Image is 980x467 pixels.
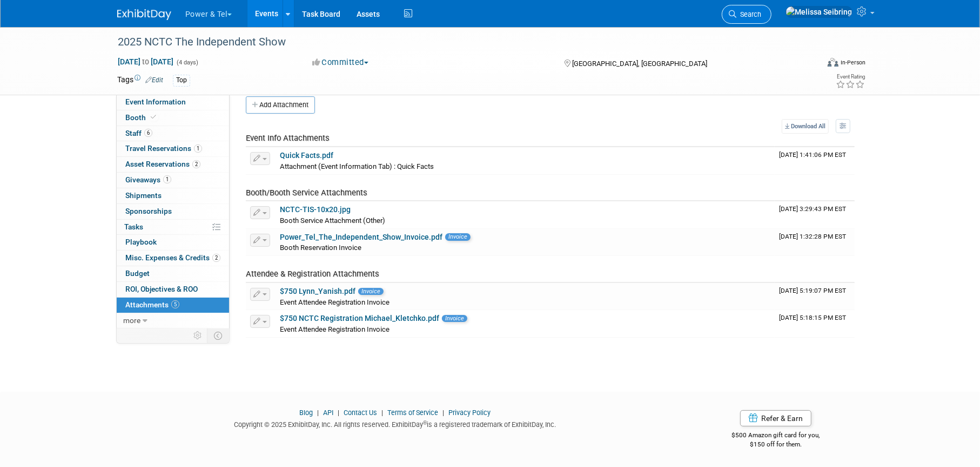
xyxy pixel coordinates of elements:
[117,417,673,430] div: Copyright © 2025 ExhibitDay, Inc. All rights reserved. ExhibitDay is a registered trademark of Ex...
[335,409,342,417] span: |
[775,310,855,337] td: Upload Timestamp
[117,110,229,126] a: Booth
[171,300,179,308] span: 5
[344,409,377,417] a: Contact Us
[280,244,361,252] span: Booth Reservation Invoice
[117,141,229,156] a: Travel Reservations1
[144,129,152,137] span: 6
[117,313,229,328] a: more
[358,288,384,295] span: Invoice
[125,175,171,184] span: Giveaways
[125,300,179,309] span: Attachments
[125,285,198,293] span: ROI, Objectives & ROO
[689,424,863,449] div: $500 Amazon gift card for you,
[114,32,802,52] div: 2025 NCTC The Independent Show
[117,9,171,20] img: ExhibitDay
[379,409,386,417] span: |
[246,133,330,143] span: Event Info Attachments
[140,57,151,66] span: to
[280,216,385,225] span: Booth Service Attachment (Other)
[117,188,229,203] a: Shipments
[572,60,707,68] span: [GEOGRAPHIC_DATA], [GEOGRAPHIC_DATA]
[117,282,229,297] a: ROI, Objectives & ROO
[775,147,855,174] td: Upload Timestamp
[117,57,174,67] span: [DATE] [DATE]
[189,328,207,343] td: Personalize Event Tab Strip
[782,119,829,134] a: Download All
[280,314,439,323] a: $750 NCTC Registration Michael_Kletchko.pdf
[117,251,229,266] a: Misc. Expenses & Credits2
[145,76,163,84] a: Edit
[125,191,162,200] span: Shipments
[779,287,846,294] span: Upload Timestamp
[125,97,186,106] span: Event Information
[280,298,390,306] span: Event Attendee Registration Invoice
[117,74,163,87] td: Tags
[448,409,491,417] a: Privacy Policy
[207,328,230,343] td: Toggle Event Tabs
[722,5,771,24] a: Search
[779,151,846,159] span: Upload Timestamp
[117,204,229,219] a: Sponsorships
[442,315,467,322] span: Invoice
[440,409,447,417] span: |
[117,126,229,141] a: Staff6
[117,220,229,235] a: Tasks
[754,56,865,73] div: Event Format
[246,188,367,198] span: Booth/Booth Service Attachments
[775,229,855,256] td: Upload Timestamp
[117,95,229,110] a: Event Information
[775,201,855,228] td: Upload Timestamp
[387,409,438,417] a: Terms of Service
[117,235,229,250] a: Playbook
[246,96,315,114] button: Add Attachment
[151,114,156,120] i: Booth reservation complete
[740,410,811,426] a: Refer & Earn
[779,205,846,213] span: Upload Timestamp
[117,173,229,188] a: Giveaways1
[775,283,855,310] td: Upload Timestamp
[280,162,434,170] span: Attachment (Event Information Tab) : Quick Facts
[124,222,143,231] span: Tasks
[176,59,198,66] span: (4 days)
[689,440,863,449] div: $150 off for them.
[125,238,157,246] span: Playbook
[299,409,313,417] a: Blog
[786,6,853,18] img: Melissa Seibring
[323,409,333,417] a: API
[125,129,152,137] span: Staff
[125,160,200,168] span: Asset Reservations
[125,113,158,122] span: Booth
[736,10,761,18] span: Search
[163,175,171,183] span: 1
[314,409,321,417] span: |
[246,269,379,279] span: Attendee & Registration Attachments
[192,160,200,168] span: 2
[280,325,390,333] span: Event Attendee Registration Invoice
[117,266,229,281] a: Budget
[840,58,865,67] div: In-Person
[280,233,442,241] a: Power_Tel_The_Independent_Show_Invoice.pdf
[423,420,427,426] sup: ®
[828,58,838,67] img: Format-Inperson.png
[836,74,865,80] div: Event Rating
[194,144,202,153] span: 1
[173,75,190,86] div: Top
[117,157,229,172] a: Asset Reservations2
[779,314,846,321] span: Upload Timestamp
[280,287,355,295] a: $750 Lynn_Yanish.pdf
[445,233,471,240] span: Invoice
[123,316,140,325] span: more
[779,233,846,240] span: Upload Timestamp
[308,57,373,68] button: Committed
[125,207,172,215] span: Sponsorships
[125,269,150,278] span: Budget
[280,151,333,160] a: Quick Facts.pdf
[280,205,351,214] a: NCTC-TIS-10x20.jpg
[125,253,220,262] span: Misc. Expenses & Credits
[125,144,202,153] span: Travel Reservations
[212,254,220,262] span: 2
[117,298,229,313] a: Attachments5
